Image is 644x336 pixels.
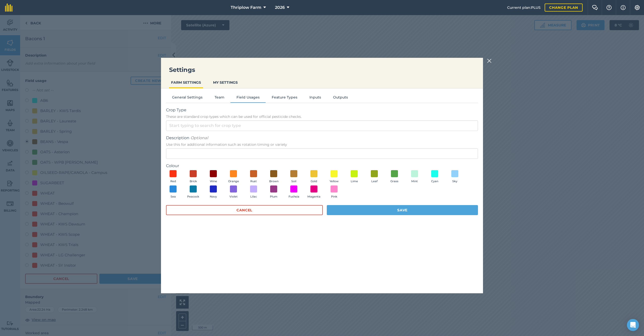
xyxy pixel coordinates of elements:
img: A question mark icon [606,5,612,10]
button: FARM SETTINGS [169,78,203,87]
button: Violet [226,185,240,199]
span: Navy [210,195,217,199]
button: Mint [408,170,422,184]
img: fieldmargin Logo [5,4,13,12]
span: Brick [190,179,197,184]
img: svg+xml;base64,PHN2ZyB4bWxucz0iaHR0cDovL3d3dy53My5vcmcvMjAwMC9zdmciIHdpZHRoPSIxNyIgaGVpZ2h0PSIxNy... [621,5,626,11]
span: Description [166,135,478,141]
button: Save [327,205,478,215]
span: Peacock [187,195,199,199]
label: Colour [166,163,478,169]
span: Leaf [371,179,378,184]
button: Lime [347,170,361,184]
button: Orange [226,170,240,184]
button: Brick [186,170,200,184]
span: Fuchsia [289,195,299,199]
button: Sky [448,170,462,184]
span: Mint [411,179,418,184]
button: MY SETTINGS [211,78,240,87]
button: Peacock [186,185,200,199]
button: Team [209,94,230,102]
span: Thriplow Farm [231,5,261,11]
span: Yellow [330,179,339,184]
span: Red [170,179,176,184]
em: Optional [190,135,208,140]
button: Gold [307,170,321,184]
button: Leaf [367,170,381,184]
span: Wine [210,179,217,184]
button: Navy [206,185,220,199]
button: Wine [206,170,220,184]
span: Lilac [250,195,257,199]
button: Outputs [327,94,354,102]
span: Pink [331,195,337,199]
a: Change plan [545,4,583,12]
span: Cyan [431,179,438,184]
span: Use this for additional information such as rotation timing or variety [166,142,478,147]
span: Gold [311,179,317,184]
button: Soil [287,170,301,184]
span: Plum [270,195,277,199]
span: Sky [452,179,457,184]
span: Crop Type [166,107,478,113]
button: Red [166,170,180,184]
span: Orange [228,179,239,184]
button: Field Usages [230,94,266,102]
button: Lilac [247,185,261,199]
button: Inputs [303,94,327,102]
button: Plum [267,185,281,199]
span: Violet [229,195,238,199]
button: Fuchsia [287,185,301,199]
span: Rust [250,179,257,184]
span: Lime [351,179,358,184]
span: Soil [291,179,296,184]
button: Pink [327,185,341,199]
img: A cog icon [634,5,640,10]
button: Brown [267,170,281,184]
span: Sea [171,195,176,199]
input: Start typing to search for crop type [166,120,478,131]
img: svg+xml;base64,PHN2ZyB4bWxucz0iaHR0cDovL3d3dy53My5vcmcvMjAwMC9zdmciIHdpZHRoPSIyMiIgaGVpZ2h0PSIzMC... [487,58,492,64]
button: Cancel [166,205,323,215]
button: Feature Types [266,94,303,102]
span: 2026 [275,5,285,11]
span: Grass [390,179,398,184]
button: Yellow [327,170,341,184]
button: Rust [247,170,261,184]
img: Two speech bubbles overlapping with the left bubble in the forefront [592,5,598,10]
button: Cyan [428,170,442,184]
div: Open Intercom Messenger [627,319,639,331]
button: Grass [387,170,401,184]
span: These are standard crop types which can be used for official pesticide checks. [166,114,478,119]
span: Magenta [307,195,320,199]
button: General Settings [166,94,209,102]
span: Current plan : PLUS [507,5,541,10]
button: Magenta [307,185,321,199]
span: Brown [269,179,278,184]
h3: Settings [161,66,483,74]
button: Sea [166,185,180,199]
